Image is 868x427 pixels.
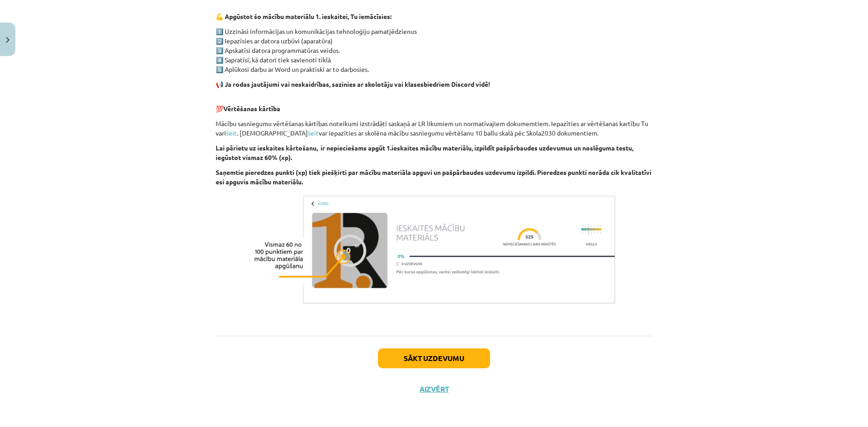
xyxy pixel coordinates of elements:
a: šeit [308,129,319,137]
b: Lai pārietu uz ieskaites kārtošanu, ir nepieciešams apgūt 1.ieskaites mācību materiālu, izpildīt ... [216,144,633,161]
a: šeit [226,129,237,137]
b: Vērtēšanas kārtība [223,104,280,113]
p: 1️⃣ Uzzināsi informācijas un komunikācijas tehnoloģiju pamatjēdzienus 2️⃣ Iepazīsies ar datora uz... [216,27,652,74]
p: 💯 [216,94,652,113]
button: Sākt uzdevumu [378,348,490,368]
b: Saņemtie pieredzes punkti (xp) tiek piešķirti par mācību materiāla apguvi un pašpārbaudes uzdevum... [216,168,651,186]
strong: 💪 Apgūstot šo mācību materiālu 1. ieskaitei, Tu iemācīsies: [216,12,392,20]
img: icon-close-lesson-0947bae3869378f0d4975bcd49f059093ad1ed9edebbc8119c70593378902aed.svg [6,37,9,43]
p: Mācību sasniegumu vērtēšanas kārtības noteikumi izstrādāti saskaņā ar LR likumiem un normatīvajie... [216,119,652,138]
button: Aizvērt [417,385,451,394]
strong: 📢 Ja rodas jautājumi vai neskaidrības, sazinies ar skolotāju vai klasesbiedriem Discord vidē! [216,80,490,88]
